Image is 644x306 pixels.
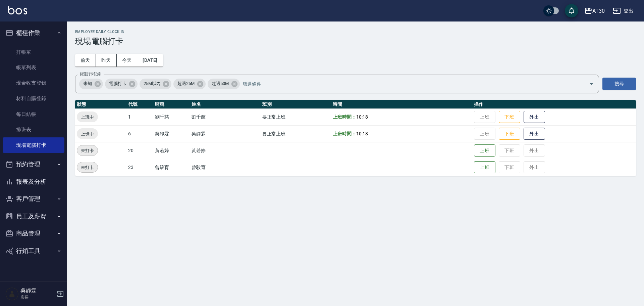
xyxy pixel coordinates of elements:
[261,125,331,142] td: 要正常上班
[8,6,27,14] img: Logo
[190,100,260,109] th: 姓名
[208,80,233,87] span: 超過50M
[79,80,96,87] span: 未知
[137,54,163,67] button: [DATE]
[602,78,636,90] button: 搜尋
[117,54,138,67] button: 今天
[190,159,260,176] td: 曾駿育
[126,125,153,142] td: 6
[80,72,101,77] label: 篩選打卡記錄
[75,54,96,67] button: 前天
[105,79,138,89] div: 電腦打卡
[261,108,331,125] td: 要正常上班
[96,54,117,67] button: 昨天
[356,131,368,136] span: 10:18
[140,80,165,87] span: 25M以內
[333,114,356,120] b: 上班時間：
[75,37,636,46] h3: 現場電腦打卡
[5,287,19,301] img: Person
[3,24,64,42] button: 櫃檯作業
[153,125,190,142] td: 吳靜霖
[565,4,578,17] button: save
[20,288,55,294] h5: 吳靜霖
[610,5,636,17] button: 登出
[3,156,64,173] button: 預約管理
[153,108,190,125] td: 劉千慈
[3,137,64,153] a: 現場電腦打卡
[77,164,98,171] span: 未打卡
[126,159,153,176] td: 23
[140,79,172,89] div: 25M以內
[524,111,545,123] button: 外出
[190,125,260,142] td: 吳靜霖
[3,173,64,190] button: 報表及分析
[524,128,545,140] button: 外出
[241,78,577,90] input: 篩選條件
[3,225,64,242] button: 商品管理
[173,80,199,87] span: 超過25M
[592,7,605,15] div: AT30
[3,190,64,208] button: 客戶管理
[3,60,64,75] a: 帳單列表
[126,100,153,109] th: 代號
[153,159,190,176] td: 曾駿育
[586,79,597,89] button: Open
[79,79,103,89] div: 未知
[190,108,260,125] td: 劉千慈
[190,142,260,159] td: 黃若婷
[472,100,636,109] th: 操作
[261,100,331,109] th: 班別
[3,44,64,60] a: 打帳單
[333,131,356,136] b: 上班時間：
[3,91,64,106] a: 材料自購登錄
[331,100,472,109] th: 時間
[3,75,64,91] a: 現金收支登錄
[105,80,130,87] span: 電腦打卡
[3,122,64,137] a: 排班表
[208,79,240,89] div: 超過50M
[499,128,520,140] button: 下班
[77,147,98,154] span: 未打卡
[20,294,55,300] p: 店長
[153,100,190,109] th: 暱稱
[75,30,636,34] h2: Employee Daily Clock In
[3,106,64,122] a: 每日結帳
[75,100,126,109] th: 狀態
[3,208,64,225] button: 員工及薪資
[499,111,520,123] button: 下班
[153,142,190,159] td: 黃若婷
[126,142,153,159] td: 20
[3,242,64,260] button: 行銷工具
[474,161,495,174] button: 上班
[173,79,206,89] div: 超過25M
[582,4,607,18] button: AT30
[126,108,153,125] td: 1
[77,114,98,121] span: 上班中
[474,144,495,157] button: 上班
[356,114,368,120] span: 10:18
[77,130,98,137] span: 上班中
